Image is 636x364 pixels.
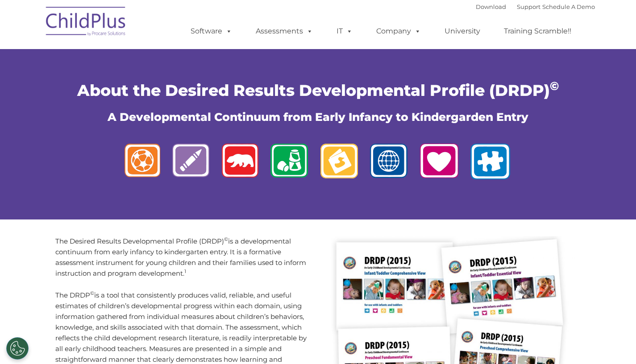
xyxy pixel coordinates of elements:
font: | [476,3,595,10]
a: Company [367,22,430,40]
a: IT [328,22,362,40]
a: Schedule A Demo [542,3,595,10]
span: About the Desired Results Developmental Profile (DRDP) [77,81,559,100]
sup: © [550,79,559,93]
sup: © [90,290,94,296]
a: Assessments [247,22,322,40]
a: Software [182,22,241,40]
a: Support [517,3,540,10]
button: Cookies Settings [6,337,29,360]
a: University [436,22,489,40]
p: The Desired Results Developmental Profile (DRDP) is a developmental continuum from early infancy ... [55,236,312,279]
span: A Developmental Continuum from Early Infancy to Kindergarden Entry [108,110,528,124]
img: logos [117,138,519,188]
a: Training Scramble!! [495,22,580,40]
img: ChildPlus by Procare Solutions [42,0,131,45]
sup: 1 [184,268,186,274]
sup: © [224,236,228,242]
a: Download [476,3,506,10]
